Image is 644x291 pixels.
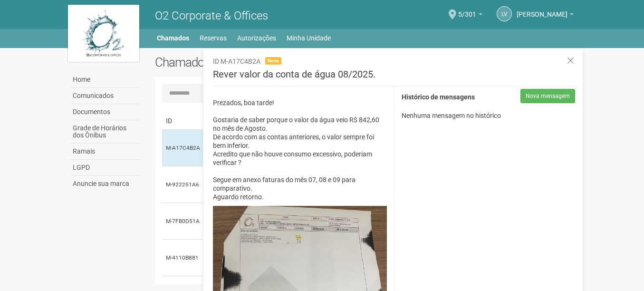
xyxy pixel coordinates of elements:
h3: Rever valor da conta de água 08/2025. [213,69,576,87]
img: logo.jpg [68,5,139,62]
a: Anuncie sua marca [70,176,141,192]
span: ID M-A17C4B2A [213,58,260,65]
strong: Histórico de mensagens [402,94,475,101]
span: 5/301 [458,1,476,18]
span: Luis Vasconcelos Porto Fernandes [517,1,567,18]
td: M-4110B881 [162,240,205,276]
span: O2 Corporate & Offices [155,9,268,22]
button: Nova mensagem [520,89,575,103]
span: Novo [265,57,281,65]
td: M-7FB0D51A [162,203,205,240]
h2: Chamados [155,55,322,69]
a: Chamados [157,31,189,45]
p: Nenhuma mensagem no histórico [402,111,576,120]
a: Autorizações [237,31,276,45]
a: 5/301 [458,12,482,19]
p: Prezados, boa tarde! Gostaria de saber porque o valor da água veio R$ 842,60 no mês de Agosto. De... [213,98,387,201]
a: Ramais [70,144,141,160]
td: M-922251A6 [162,166,205,203]
a: [PERSON_NAME] [517,12,574,19]
a: Home [70,72,141,88]
td: ID [162,112,205,130]
a: Minha Unidade [287,31,331,45]
a: Reservas [200,31,227,45]
a: Comunicados [70,88,141,104]
a: LGPD [70,160,141,176]
a: LV [497,6,512,21]
a: Documentos [70,104,141,120]
td: M-A17C4B2A [162,130,205,166]
a: Grade de Horários dos Ônibus [70,120,141,144]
